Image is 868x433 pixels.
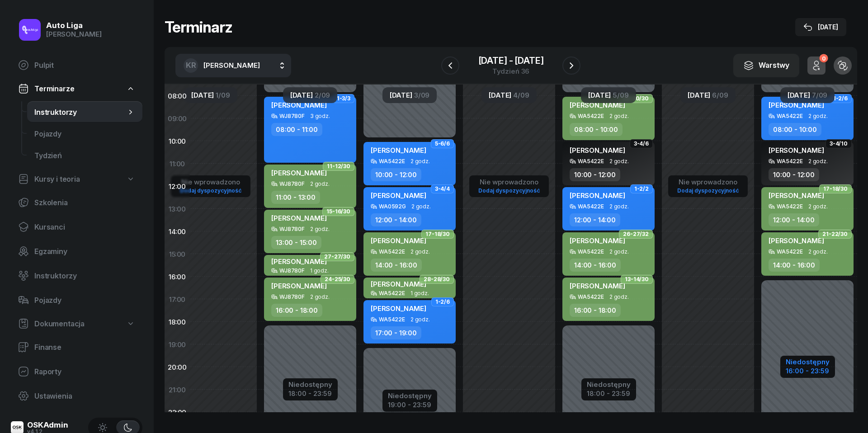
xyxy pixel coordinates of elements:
div: 21:00 [165,378,190,401]
div: WJ8780F [279,268,305,273]
span: Terminarze [34,85,74,93]
span: 1 godz. [410,290,429,297]
span: 2 godz. [310,226,330,232]
span: Pulpit [34,61,135,70]
button: Warstwy [733,54,799,77]
span: [PERSON_NAME] [203,61,260,70]
div: WA5422E [777,249,803,254]
div: 13:00 - 15:00 [271,236,321,249]
div: Tydzień 36 [478,68,544,75]
button: Niedostępny18:00 - 23:59 [288,379,332,399]
span: 2/09 [315,92,330,99]
span: Instruktorzy [34,272,135,280]
span: 2 godz. [609,158,629,165]
span: 5/09 [613,92,628,99]
a: Ustawienia [11,385,142,407]
span: 2 godz. [410,249,430,255]
span: 5-6/6 [435,143,450,145]
span: 26-27/32 [623,233,649,235]
span: [PERSON_NAME] [570,236,625,245]
div: [DATE] [803,22,838,33]
span: 3-4/10 [830,143,848,145]
span: 1-2/2 [634,188,649,190]
div: Niedostępny [288,381,332,388]
span: 7/09 [812,92,827,99]
div: 14:00 [165,220,190,243]
button: Niedostępny18:00 - 23:59 [587,379,631,399]
span: 2 godz. [310,181,330,187]
div: 18:00 [165,311,190,333]
div: 20:00 [165,356,190,378]
div: Niedostępny [786,358,830,365]
button: 0 [807,56,826,75]
div: Nie wprowadzono [176,178,245,186]
div: 16:00 - 23:59 [786,365,830,375]
span: 3 godz. [310,113,330,119]
a: Dodaj dyspozycyjność [176,185,245,196]
span: 2 godz. [808,113,828,119]
div: 14:00 - 16:00 [769,259,820,272]
span: [DATE] [688,92,710,99]
span: - [509,56,513,65]
span: [PERSON_NAME] [271,214,327,222]
div: WA0592G [379,203,406,209]
span: [PERSON_NAME] [371,304,426,313]
span: [DATE] [191,92,214,99]
span: 2 godz. [808,158,828,165]
span: 2 godz. [609,294,629,300]
a: Szkolenia [11,192,142,213]
span: [PERSON_NAME] [271,257,327,266]
div: 15:00 [165,243,190,265]
div: 12:00 - 14:00 [371,213,421,226]
a: Dokumentacja [11,314,142,334]
span: 11-12/30 [327,165,350,167]
span: 2 godz. [808,249,828,255]
a: Instruktorzy [11,265,142,287]
span: Finanse [34,343,135,352]
div: 08:00 [165,85,190,107]
span: [PERSON_NAME] [769,191,824,200]
a: Dodaj dyspozycyjność [475,185,543,196]
button: Nie wprowadzonoDodaj dyspozycyjność [674,176,742,196]
a: Raporty [11,361,142,382]
div: WA5422E [777,113,803,119]
span: [PERSON_NAME] [769,236,824,245]
a: Finanse [11,336,142,358]
div: 12:00 - 14:00 [769,213,819,226]
span: [PERSON_NAME] [371,146,426,155]
span: [PERSON_NAME] [371,236,426,245]
div: 22:00 [165,401,190,424]
span: 2 godz. [310,294,330,300]
span: Kursy i teoria [34,175,80,184]
div: 10:00 - 12:00 [371,168,421,181]
div: 08:00 - 10:00 [570,123,623,136]
span: [PERSON_NAME] [371,191,426,200]
div: 08:00 - 10:00 [769,123,821,136]
span: Pojazdy [34,130,135,138]
span: 6/09 [712,92,728,99]
h1: Terminarz [165,19,232,35]
div: 10:00 [165,130,190,152]
span: 1 godz. [310,268,329,274]
span: [PERSON_NAME] [570,191,625,200]
span: 28-28/30 [424,278,450,280]
button: Niedostępny19:00 - 23:59 [388,391,432,410]
span: [PERSON_NAME] [570,282,625,290]
span: Raporty [34,367,135,376]
div: WA5422E [777,203,803,209]
span: 2 godz. [410,158,430,165]
div: Warstwy [743,60,789,71]
div: WA5422E [379,290,405,296]
div: 17:00 [165,288,190,311]
div: 10:00 - 12:00 [769,168,819,181]
div: 08:00 - 11:00 [271,123,322,136]
div: 12:00 - 14:00 [570,213,620,226]
div: 10:00 - 12:00 [570,168,620,181]
span: 2 godz. [410,316,430,323]
div: 18:00 - 23:59 [288,388,332,397]
div: WA5422E [777,158,803,164]
a: Instruktorzy [27,101,142,123]
span: Ustawienia [34,392,135,400]
span: 24-25/30 [325,278,350,280]
div: 11:00 - 13:00 [271,191,320,204]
